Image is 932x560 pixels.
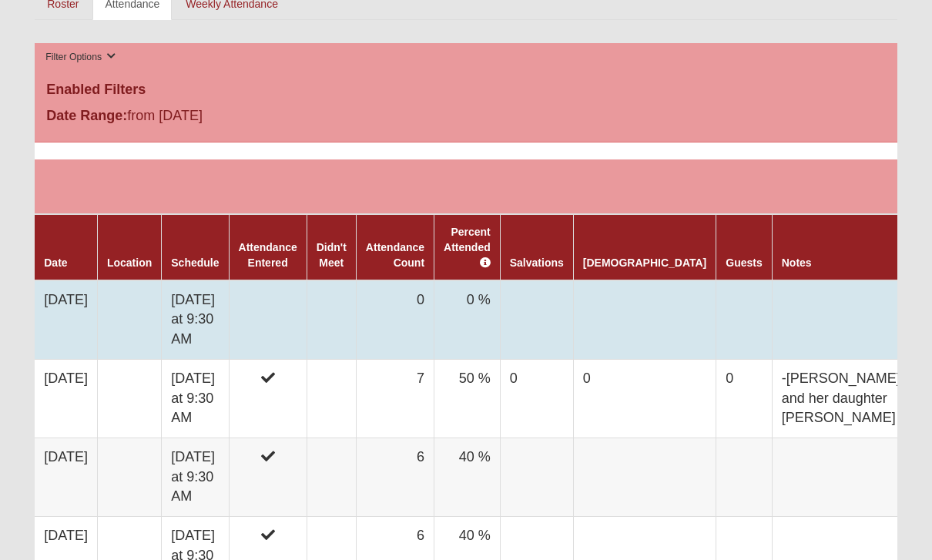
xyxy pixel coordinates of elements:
[107,257,152,269] a: Location
[716,359,772,438] td: 0
[356,280,434,360] td: 0
[573,359,716,438] td: 0
[35,106,322,130] div: from [DATE]
[46,82,886,99] h4: Enabled Filters
[162,438,229,516] td: [DATE] at 9:30 AM
[500,214,573,280] th: Salvations
[366,241,424,269] a: Attendance Count
[44,257,67,269] a: Date
[162,280,229,360] td: [DATE] at 9:30 AM
[772,359,914,438] td: -[PERSON_NAME] and her daughter [PERSON_NAME]
[46,106,127,126] label: Date Range:
[716,214,772,280] th: Guests
[444,226,491,269] a: Percent Attended
[35,438,97,516] td: [DATE]
[356,438,434,516] td: 6
[162,359,229,438] td: [DATE] at 9:30 AM
[782,257,812,269] a: Notes
[434,280,501,360] td: 0 %
[573,214,716,280] th: [DEMOGRAPHIC_DATA]
[317,241,347,269] a: Didn't Meet
[35,359,97,438] td: [DATE]
[434,359,501,438] td: 50 %
[171,257,219,269] a: Schedule
[41,49,120,65] button: Filter Options
[239,241,297,269] a: Attendance Entered
[434,438,501,516] td: 40 %
[35,280,97,360] td: [DATE]
[356,359,434,438] td: 7
[500,359,573,438] td: 0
